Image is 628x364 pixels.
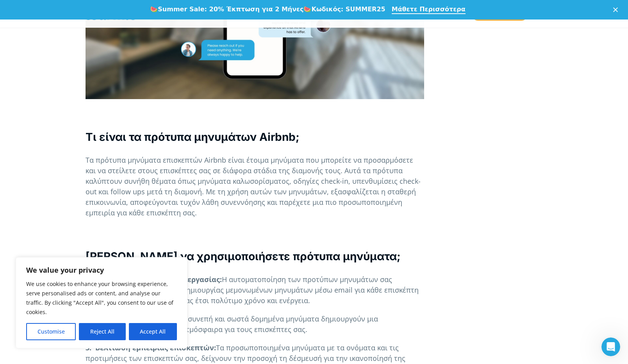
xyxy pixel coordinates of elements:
b: Summer Sale: 20% Έκπτωση για 2 Μήνες [158,5,303,13]
h3: Τι είναι τα πρότυπα μηνυμάτων Airbnb; [86,130,424,145]
button: Reject All [79,323,125,340]
span: Τα συνεπή και σωστά δομημένα μηνύματα δημιουργούν μια επαγγελματική και φιλόξενη ατμόσφαιρα για τ... [86,314,378,334]
div: Κλείσιμο [613,7,621,12]
h3: [PERSON_NAME] να χρησιμοποιήσετε πρότυπα μηνύματα; [86,249,424,264]
b: Κωδικός: SUMMER25 [311,5,385,13]
p: We value your privacy [26,265,177,275]
span: Η αυτοματοποίηση των προτύπων μηνυμάτων σας απαλλάσσει από την ανάγκη δημιουργίας μεμονωμένων μην... [86,275,419,305]
button: Accept All [129,323,177,340]
div: 🍉 🍉 [150,5,385,13]
span: Τα πρότυπα μηνύματα επισκεπτών Airbnb είναι έτοιμα μηνύματα που μπορείτε να προσαρμόσετε και να σ... [86,155,421,217]
p: We use cookies to enhance your browsing experience, serve personalised ads or content, and analys... [26,279,177,317]
iframe: Intercom live chat [601,337,620,356]
button: Customise [26,323,76,340]
b: 3. Βελτίωση εμπειρίας επισκεπτών: [86,343,216,352]
a: Μάθετε Περισσότερα [392,5,466,14]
